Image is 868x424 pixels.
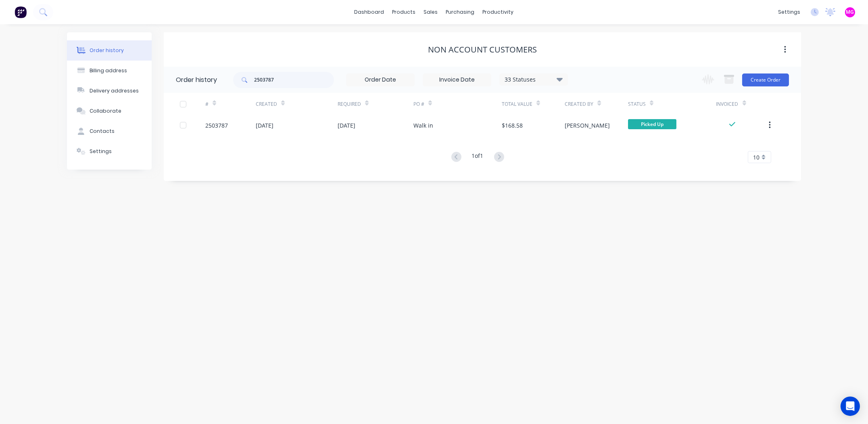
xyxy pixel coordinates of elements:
button: Contacts [67,121,152,141]
input: Order Date [346,74,414,86]
span: MG [846,8,854,16]
div: products [388,6,420,18]
div: Invoiced [716,93,767,115]
button: Delivery addresses [67,81,152,101]
div: Created By [565,101,593,108]
button: Create Order [742,73,789,86]
div: Created [256,93,338,115]
button: Order history [67,40,152,61]
div: [PERSON_NAME] [565,121,610,130]
div: PO # [413,101,424,108]
div: Total Value [502,101,532,108]
img: Factory [15,6,27,18]
div: Required [338,101,361,108]
div: 2503787 [205,121,228,130]
div: Created [256,101,277,108]
div: Delivery addresses [90,87,139,94]
div: 1 of 1 [472,151,484,163]
div: # [205,93,256,115]
div: $168.58 [502,121,523,130]
div: Walk in [413,121,433,130]
div: [DATE] [338,121,355,130]
a: dashboard [351,6,388,18]
div: Non account customers [428,45,537,55]
div: Order history [176,75,217,85]
div: Settings [90,148,112,155]
button: Collaborate [67,101,152,121]
div: Collaborate [90,107,121,115]
div: 33 Statuses [500,75,568,84]
div: productivity [479,6,518,18]
div: Open Intercom Messenger [841,397,860,416]
button: Settings [67,141,152,162]
div: Required [338,93,413,115]
div: Order history [90,47,124,54]
div: purchasing [442,6,479,18]
span: 10 [753,153,759,162]
div: sales [420,6,442,18]
div: Contacts [90,128,115,135]
div: settings [774,6,804,18]
button: Billing address [67,61,152,81]
div: # [205,101,209,108]
div: Total Value [502,93,565,115]
div: [DATE] [256,121,273,130]
div: Billing address [90,67,127,74]
input: Search... [254,72,334,88]
div: Status [628,101,646,108]
div: Created By [565,93,628,115]
div: PO # [413,93,502,115]
div: Status [628,93,716,115]
div: Invoiced [716,101,739,108]
input: Invoice Date [423,74,491,86]
span: Picked Up [628,119,676,129]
